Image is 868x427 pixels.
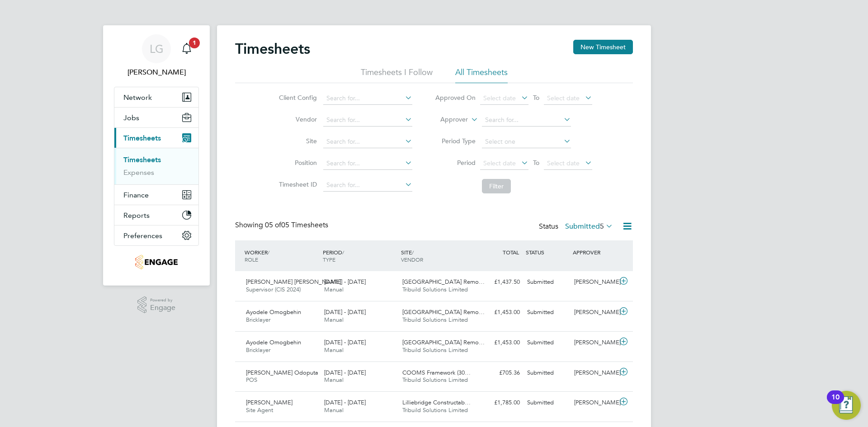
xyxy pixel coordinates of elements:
[600,222,604,231] span: 5
[547,159,580,167] span: Select date
[530,157,542,169] span: To
[114,128,198,148] button: Timesheets
[402,278,485,286] span: [GEOGRAPHIC_DATA] Remo…
[324,376,344,384] span: Manual
[482,136,571,148] input: Select one
[323,157,412,170] input: Search for...
[178,34,196,63] a: 1
[324,278,366,286] span: [DATE] - [DATE]
[114,67,199,78] span: Lee Garrity
[123,211,150,220] span: Reports
[268,249,269,256] span: /
[427,115,468,124] label: Approver
[324,338,366,346] span: [DATE] - [DATE]
[476,366,524,380] div: £705.36
[324,308,366,316] span: [DATE] - [DATE]
[503,249,519,256] span: TOTAL
[402,316,468,324] span: Tribuild Solutions Limited
[114,108,198,127] button: Jobs
[114,34,199,78] a: LG[PERSON_NAME]
[114,225,198,245] button: Preferences
[324,286,344,293] span: Manual
[571,305,618,320] div: [PERSON_NAME]
[399,244,477,267] div: SITE
[402,308,485,316] span: [GEOGRAPHIC_DATA] Remo…
[524,395,571,410] div: Submitted
[571,275,618,290] div: [PERSON_NAME]
[539,221,615,233] div: Status
[123,231,162,240] span: Preferences
[402,346,468,354] span: Tribuild Solutions Limited
[342,249,344,256] span: /
[246,308,301,316] span: Ayodele Omogbehin
[123,93,152,102] span: Network
[402,376,468,384] span: Tribuild Solutions Limited
[571,366,618,380] div: [PERSON_NAME]
[324,369,366,376] span: [DATE] - [DATE]
[265,221,328,230] span: 05 Timesheets
[565,222,613,231] label: Submitted
[482,114,571,127] input: Search for...
[323,114,412,127] input: Search for...
[114,87,198,107] button: Network
[324,406,344,414] span: Manual
[412,249,414,256] span: /
[435,137,476,145] label: Period Type
[246,376,257,384] span: POS
[831,397,840,409] div: 10
[246,278,341,286] span: [PERSON_NAME] [PERSON_NAME]
[324,346,344,354] span: Manual
[483,94,516,102] span: Select date
[476,305,524,320] div: £1,453.00
[246,369,318,376] span: [PERSON_NAME] Odoputa
[476,395,524,410] div: £1,785.00
[246,399,292,406] span: [PERSON_NAME]
[276,137,317,145] label: Site
[524,335,571,350] div: Submitted
[435,159,476,167] label: Period
[323,179,412,192] input: Search for...
[323,256,335,263] span: TYPE
[573,40,633,54] button: New Timesheet
[114,148,198,184] div: Timesheets
[276,115,317,123] label: Vendor
[246,338,301,346] span: Ayodele Omogbehin
[123,113,139,122] span: Jobs
[137,296,176,314] a: Powered byEngage
[246,406,273,414] span: Site Agent
[123,134,161,142] span: Timesheets
[324,399,366,406] span: [DATE] - [DATE]
[114,185,198,205] button: Finance
[402,406,468,414] span: Tribuild Solutions Limited
[361,67,433,83] li: Timesheets I Follow
[530,92,542,103] span: To
[323,136,412,148] input: Search for...
[402,338,485,346] span: [GEOGRAPHIC_DATA] Remo…
[235,221,330,230] div: Showing
[476,335,524,350] div: £1,453.00
[524,366,571,380] div: Submitted
[114,255,199,269] a: Go to home page
[524,244,571,260] div: STATUS
[276,180,317,188] label: Timesheet ID
[571,335,618,350] div: [PERSON_NAME]
[114,205,198,225] button: Reports
[189,38,200,48] span: 1
[324,316,344,324] span: Manual
[571,244,618,260] div: APPROVER
[242,244,321,267] div: WORKER
[246,346,270,354] span: Bricklayer
[402,399,471,406] span: Lilliebridge Constructab…
[276,159,317,167] label: Position
[246,316,270,324] span: Bricklayer
[547,94,580,102] span: Select date
[435,94,476,102] label: Approved On
[401,256,423,263] span: VENDOR
[103,25,210,286] nav: Main navigation
[265,221,281,230] span: 05 of
[150,304,175,312] span: Engage
[323,92,412,105] input: Search for...
[123,191,149,199] span: Finance
[235,40,310,58] h2: Timesheets
[476,275,524,290] div: £1,437.50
